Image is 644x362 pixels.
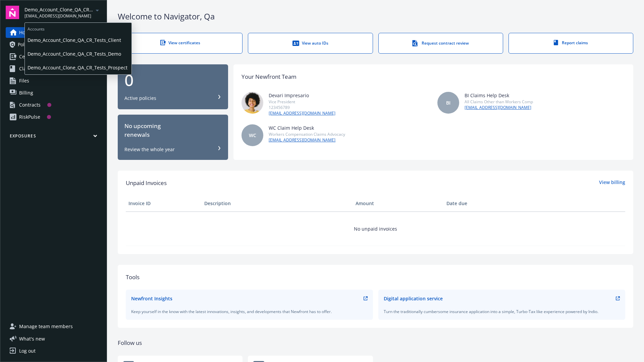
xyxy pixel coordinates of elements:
[118,115,228,160] button: No upcomingrenewalsReview the whole year
[126,195,202,212] th: Invoice ID
[126,273,625,282] div: Tools
[508,33,633,54] a: Report claims
[19,335,45,342] span: What ' s new
[19,27,32,38] span: Home
[19,100,41,110] div: Contracts
[19,346,36,356] div: Log out
[126,212,625,246] td: No unpaid invoices
[248,33,373,54] a: View auto IDs
[6,75,101,86] a: Files
[6,63,101,74] a: Claims
[19,321,73,332] span: Manage team members
[24,6,93,13] span: Demo_Account_Clone_QA_CR_Tests_Prospect
[19,63,34,74] span: Claims
[124,146,175,153] div: Review the whole year
[465,99,533,105] div: All Claims Other than Workers Comp
[6,133,101,141] button: Exposures
[384,309,620,314] div: Turn the traditionally cumbersome insurance application into a simple, Turbo-Tax like experience ...
[19,51,44,62] span: Certificates
[19,75,29,86] span: Files
[6,27,101,38] a: Home
[131,295,172,302] div: Newfront Insights
[465,105,533,111] a: [EMAIL_ADDRESS][DOMAIN_NAME]
[249,132,256,139] span: WC
[444,195,520,212] th: Date due
[93,6,101,14] a: arrowDropDown
[131,309,368,314] div: Keep yourself in the know with the latest innovations, insights, and developments that Newfront h...
[118,64,228,110] button: 0Active policies
[118,33,243,54] a: View certificates
[269,124,345,131] div: WC Claim Help Desk
[126,179,167,187] span: Unpaid Invoices
[6,321,101,332] a: Manage team members
[6,51,101,62] a: Certificates
[6,6,19,19] img: navigator-logo.svg
[19,112,40,122] div: RiskPulse
[465,92,533,99] div: BI Claims Help Desk
[118,11,633,22] div: Welcome to Navigator , Qa
[124,122,221,139] div: No upcoming renewals
[124,72,221,88] div: 0
[202,195,353,212] th: Description
[28,33,129,47] span: Demo_Account_Clone_QA_CR_Tests_Client
[269,137,345,143] a: [EMAIL_ADDRESS][DOMAIN_NAME]
[522,40,620,46] div: Report claims
[6,335,56,342] button: What's new
[269,110,335,116] a: [EMAIL_ADDRESS][DOMAIN_NAME]
[269,131,345,137] div: Workers Compensation Claims Advocacy
[241,92,263,114] img: photo
[446,99,450,106] span: BI
[18,39,35,50] span: Policies
[124,95,156,102] div: Active policies
[24,13,93,19] span: [EMAIL_ADDRESS][DOMAIN_NAME]
[24,6,101,19] button: Demo_Account_Clone_QA_CR_Tests_Prospect[EMAIL_ADDRESS][DOMAIN_NAME]arrowDropDown
[28,47,129,61] span: Demo_Account_Clone_QA_CR_Tests_Demo
[241,72,297,81] div: Your Newfront Team
[6,39,101,50] a: Policies
[269,92,335,99] div: Devari Impresario
[269,99,335,105] div: Vice President
[392,40,489,47] div: Request contract review
[6,100,101,110] a: Contracts
[6,112,101,122] a: RiskPulse
[6,87,101,98] a: Billing
[262,40,359,47] div: View auto IDs
[353,195,444,212] th: Amount
[25,23,131,33] span: Accounts
[378,33,503,54] a: Request contract review
[118,339,633,347] div: Follow us
[269,105,335,110] div: 123456789
[384,295,443,302] div: Digital application service
[28,61,129,74] span: Demo_Account_Clone_QA_CR_Tests_Prospect
[19,87,33,98] span: Billing
[131,40,229,46] div: View certificates
[599,179,625,187] a: View billing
